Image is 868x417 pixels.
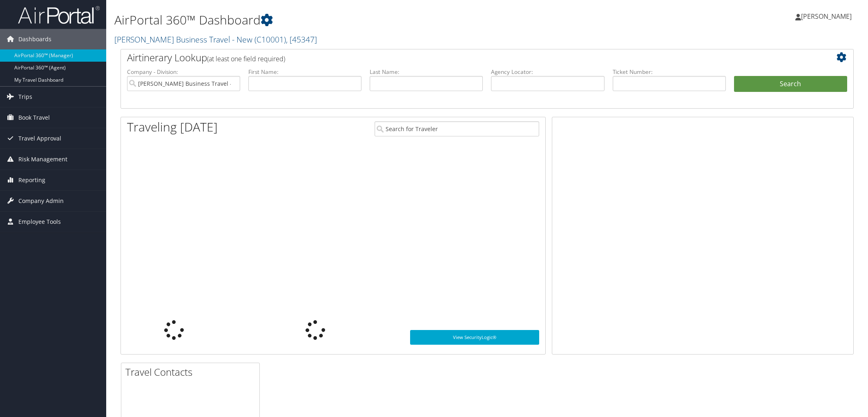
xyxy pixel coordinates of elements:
button: Search [734,76,847,92]
span: , [ 45347 ] [286,34,317,45]
span: (at least one field required) [207,54,285,63]
span: Employee Tools [18,212,61,232]
h1: Traveling [DATE] [127,118,218,136]
label: Company - Division: [127,68,240,76]
h2: Airtinerary Lookup [127,51,786,65]
label: Ticket Number: [613,68,726,76]
a: View SecurityLogic® [410,330,539,345]
span: Company Admin [18,191,64,211]
span: Risk Management [18,149,67,169]
span: ( C10001 ) [254,34,286,45]
span: Book Travel [18,107,50,128]
label: Last Name: [370,68,483,76]
a: [PERSON_NAME] [795,4,860,29]
span: Reporting [18,170,45,190]
label: First Name: [248,68,361,76]
span: Travel Approval [18,128,61,149]
input: Search for Traveler [375,121,539,136]
span: [PERSON_NAME] [801,12,852,21]
h2: Travel Contacts [125,365,259,379]
h1: AirPortal 360™ Dashboard [114,11,611,29]
span: Dashboards [18,29,51,49]
span: Trips [18,87,32,107]
img: airportal-logo.png [18,5,100,25]
label: Agency Locator: [491,68,604,76]
a: [PERSON_NAME] Business Travel - New [114,34,317,45]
